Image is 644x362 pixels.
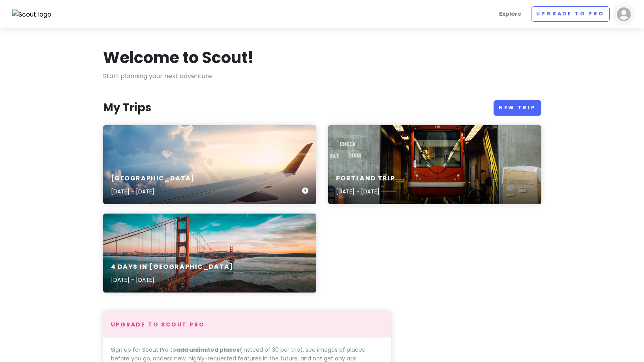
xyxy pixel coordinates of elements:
img: User profile [616,6,632,22]
img: Scout logo [12,9,52,20]
a: New Trip [494,100,541,116]
h6: Portland Trip [336,174,395,183]
h6: [GEOGRAPHIC_DATA] [111,174,195,183]
a: aerial photography of airliner[GEOGRAPHIC_DATA][DATE] - [DATE] [103,125,316,204]
a: Explore [496,6,525,22]
a: Upgrade to Pro [531,6,610,22]
a: red train in between gray concrete wallPortland Trip[DATE] - [DATE] [328,125,541,204]
a: 4 Days in [GEOGRAPHIC_DATA][DATE] - [DATE] [103,214,316,293]
p: [DATE] - [DATE] [111,187,195,196]
h4: Upgrade to Scout Pro [111,321,383,328]
p: [DATE] - [DATE] [336,187,395,196]
p: [DATE] - [DATE] [111,276,234,284]
strong: add unlimited places [176,346,240,354]
p: Start planning your next adventure [103,71,541,81]
h6: 4 Days in [GEOGRAPHIC_DATA] [111,263,234,271]
h3: My Trips [103,101,151,115]
h1: Welcome to Scout! [103,47,254,68]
